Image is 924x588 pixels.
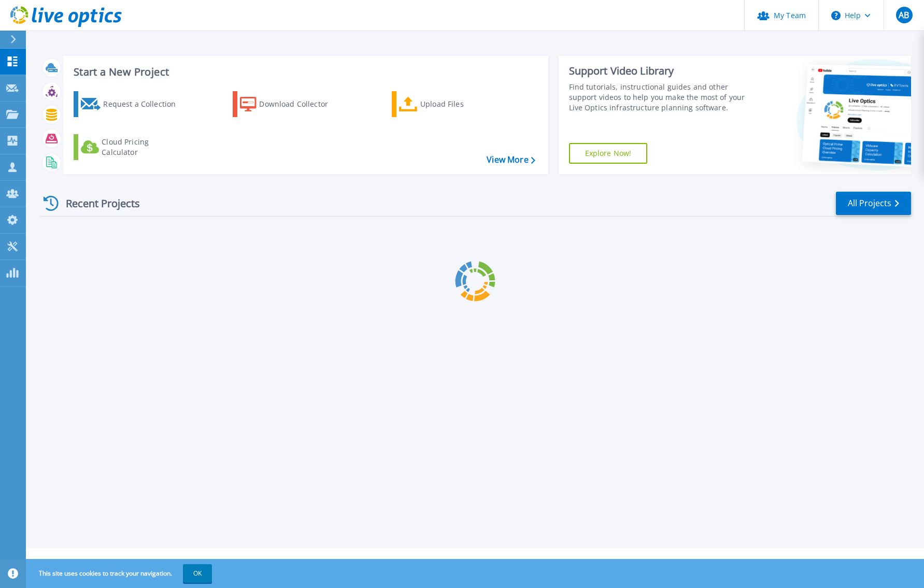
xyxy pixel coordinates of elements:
a: All Projects [836,192,911,215]
div: Request a Collection [103,94,186,114]
a: Cloud Pricing Calculator [74,134,189,160]
div: Find tutorials, instructional guides and other support videos to help you make the most of your L... [569,82,748,113]
div: Support Video Library [569,64,748,78]
h3: Start a New Project [74,66,535,78]
button: OK [183,564,212,583]
div: Recent Projects [40,191,154,216]
span: This site uses cookies to track your navigation. [29,564,212,583]
a: View More [487,155,535,165]
span: AB [899,11,909,19]
a: Explore Now! [569,143,648,164]
div: Cloud Pricing Calculator [102,137,184,157]
div: Upload Files [420,94,503,114]
a: Upload Files [392,91,507,117]
a: Request a Collection [74,91,189,117]
div: Download Collector [259,94,342,114]
a: Download Collector [233,91,348,117]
